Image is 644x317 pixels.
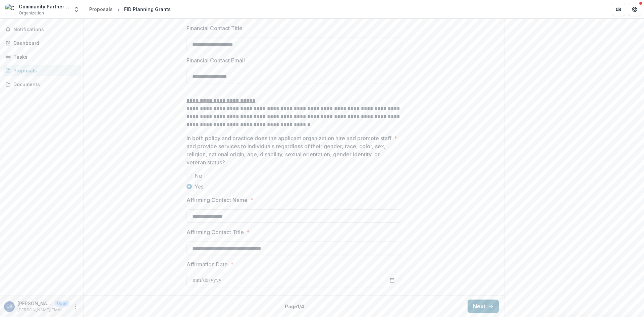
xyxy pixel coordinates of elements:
[13,27,78,33] span: Notifications
[612,3,625,16] button: Partners
[3,51,81,62] a: Tasks
[124,6,171,13] div: FID Planning Grants
[3,24,81,35] button: Notifications
[13,67,75,74] div: Proposals
[71,303,79,311] button: More
[468,300,499,313] button: Next
[186,56,245,64] p: Financial Contact Email
[186,24,243,32] p: Financial Contact Title
[89,6,113,13] div: Proposals
[13,53,75,60] div: Tasks
[186,260,228,268] p: Affirmation Date
[186,228,244,236] p: Affirming Contact Title
[285,303,304,310] p: Page 1 / 4
[13,81,75,88] div: Documents
[186,134,391,166] p: In both policy and practice does the applicant organization hire and promote staff and provide se...
[6,304,12,309] div: Quinton Roberts
[5,4,16,15] img: Community Partnership of Southeast Missouri
[195,182,204,191] span: Yes
[87,4,173,14] nav: breadcrumb
[72,3,81,16] button: Open entity switcher
[13,40,75,47] div: Dashboard
[628,3,641,16] button: Get Help
[17,307,69,313] p: [PERSON_NAME][EMAIL_ADDRESS][DOMAIN_NAME]
[55,301,69,307] p: User
[17,300,52,307] p: [PERSON_NAME]
[19,3,69,10] div: Community Partnership of [GEOGRAPHIC_DATA][US_STATE]
[195,172,202,180] span: No
[3,65,81,76] a: Proposals
[186,196,248,204] p: Affirming Contact Name
[87,4,115,14] a: Proposals
[3,38,81,49] a: Dashboard
[19,10,44,16] span: Organization
[3,79,81,90] a: Documents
